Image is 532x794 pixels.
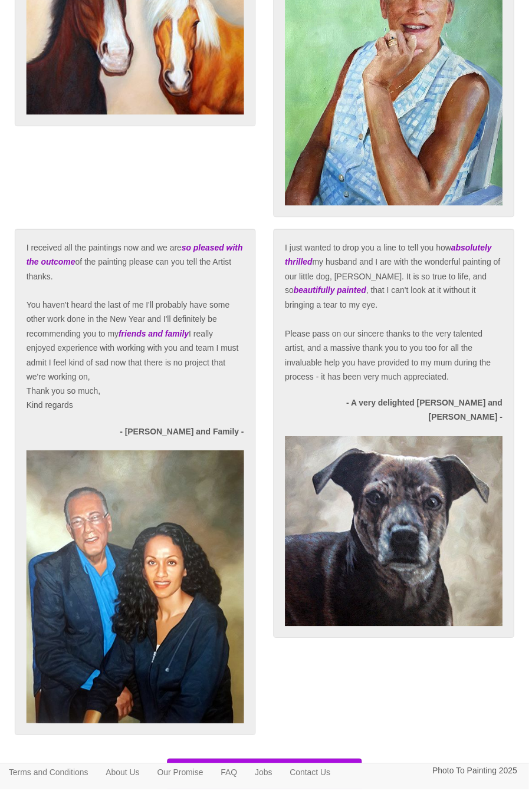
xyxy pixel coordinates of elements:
[120,429,245,439] strong: - [PERSON_NAME] and Family -
[214,768,248,786] a: FAQ
[97,768,149,786] a: About Us
[435,768,520,783] p: Photo To Painting 2025
[287,331,494,384] span: Please pass on our sincere thanks to the very talented artist, and a massive thank you to you too...
[248,768,283,786] a: Jobs
[119,331,190,340] em: friends and family
[27,453,245,727] img: Oil painting of 2 horses
[348,400,505,424] strong: - A very delighted [PERSON_NAME] and [PERSON_NAME] -
[287,242,505,386] p: I just wanted to drop you a line to tell you how my husband and I are with the wonderful painting...
[295,287,369,296] em: beautifully painted
[27,302,240,384] span: You haven't heard the last of me I'll probably have some other work done in the New Year and I'll...
[27,242,245,415] p: I received all the paintings now and we are of the painting please can you tell the Artist thanks...
[287,244,495,268] em: absolutely thrilled
[283,768,341,786] a: Contact Us
[287,439,505,630] img: Oil painting of a dog
[149,768,214,786] a: Our Promise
